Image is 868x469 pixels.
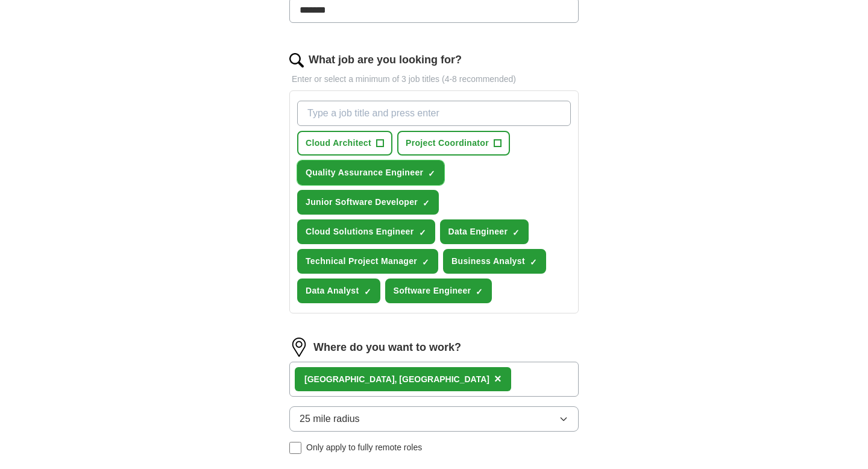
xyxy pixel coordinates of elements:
[422,257,429,267] span: ✓
[289,73,579,86] p: Enter or select a minimum of 3 job titles (4-8 recommended)
[306,225,414,238] span: Cloud Solutions Engineer
[297,249,438,274] button: Technical Project Manager✓
[297,279,380,303] button: Data Analyst✓
[364,287,371,297] span: ✓
[494,370,502,388] button: ×
[306,285,359,297] span: Data Analyst
[440,219,529,244] button: Data Engineer✓
[289,53,304,68] img: search.png
[304,373,489,386] div: [GEOGRAPHIC_DATA], [GEOGRAPHIC_DATA]
[300,412,360,426] span: 25 mile radius
[289,338,309,357] img: location.png
[448,225,508,238] span: Data Engineer
[313,339,461,356] label: Where do you want to work?
[423,198,430,208] span: ✓
[306,166,423,179] span: Quality Assurance Engineer
[309,52,462,68] label: What job are you looking for?
[451,255,525,268] span: Business Analyst
[306,255,417,268] span: Technical Project Manager
[289,406,579,432] button: 25 mile radius
[297,190,439,215] button: Junior Software Developer✓
[394,285,471,297] span: Software Engineer
[297,219,435,244] button: Cloud Solutions Engineer✓
[289,442,301,454] input: Only apply to fully remote roles
[306,196,418,209] span: Junior Software Developer
[297,160,444,185] button: Quality Assurance Engineer✓
[406,137,489,150] span: Project Coordinator
[476,287,483,297] span: ✓
[530,257,537,267] span: ✓
[306,441,422,454] span: Only apply to fully remote roles
[419,228,426,238] span: ✓
[297,101,571,126] input: Type a job title and press enter
[306,137,371,150] span: Cloud Architect
[385,279,492,303] button: Software Engineer✓
[512,228,520,238] span: ✓
[428,169,435,178] span: ✓
[397,131,510,156] button: Project Coordinator
[297,131,392,156] button: Cloud Architect
[494,372,502,385] span: ×
[443,249,546,274] button: Business Analyst✓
